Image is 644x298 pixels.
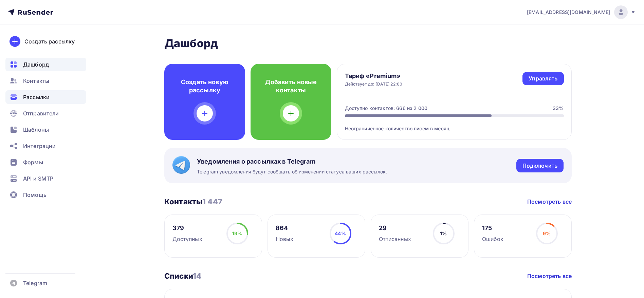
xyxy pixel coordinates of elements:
[232,230,242,236] span: 19%
[5,155,86,169] a: Формы
[345,105,427,112] div: Доступно контактов: 666 из 2 000
[440,230,447,236] span: 1%
[482,224,504,232] div: 175
[164,271,201,281] h3: Списки
[335,230,346,236] span: 44%
[23,77,49,85] span: Контакты
[543,230,551,236] span: 9%
[5,90,86,104] a: Рассылки
[23,126,49,134] span: Шаблоны
[23,174,53,183] span: API и SMTP
[5,123,86,136] a: Шаблоны
[527,198,572,206] a: Посмотреть все
[5,58,86,71] a: Дашборд
[23,158,43,166] span: Формы
[23,142,56,150] span: Интеграции
[5,74,86,88] a: Контакты
[23,191,47,199] span: Помощь
[202,197,222,206] span: 1 447
[345,81,403,87] div: Действует до: [DATE] 22:00
[482,235,504,243] div: Ошибок
[276,224,294,232] div: 864
[527,272,572,280] a: Посмотреть все
[197,168,387,175] span: Telegram уведомления будут сообщать об изменении статуса ваших рассылок.
[23,109,59,117] span: Отправители
[172,224,202,232] div: 379
[164,37,572,50] h2: Дашборд
[164,197,222,206] h3: Контакты
[522,162,557,170] div: Подключить
[527,9,610,16] span: [EMAIL_ADDRESS][DOMAIN_NAME]
[276,235,294,243] div: Новых
[5,107,86,120] a: Отправители
[23,279,47,287] span: Telegram
[172,235,202,243] div: Доступных
[23,93,50,101] span: Рассылки
[553,105,564,112] div: 33%
[529,75,557,82] div: Управлять
[175,78,234,94] h4: Создать новую рассылку
[379,224,411,232] div: 29
[23,60,49,69] span: Дашборд
[345,117,564,132] div: Неограниченное количество писем в месяц
[261,78,320,94] h4: Добавить новые контакты
[193,272,201,280] span: 14
[527,5,636,19] a: [EMAIL_ADDRESS][DOMAIN_NAME]
[197,157,387,166] span: Уведомления о рассылках в Telegram
[345,72,403,80] h4: Тариф «Premium»
[24,37,75,45] div: Создать рассылку
[379,235,411,243] div: Отписанных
